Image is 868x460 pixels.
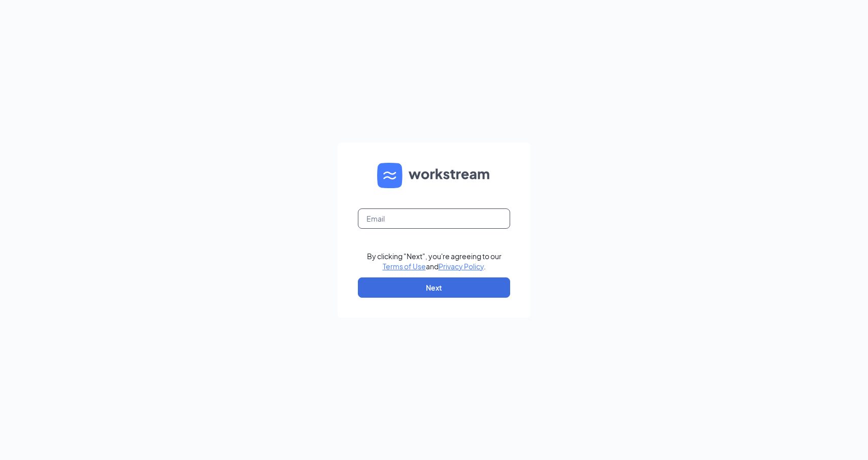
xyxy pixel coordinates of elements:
[439,262,484,271] a: Privacy Policy
[358,208,510,229] input: Email
[367,251,502,271] div: By clicking "Next", you're agreeing to our and .
[358,277,510,298] button: Next
[377,163,491,188] img: WS logo and Workstream text
[383,262,426,271] a: Terms of Use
